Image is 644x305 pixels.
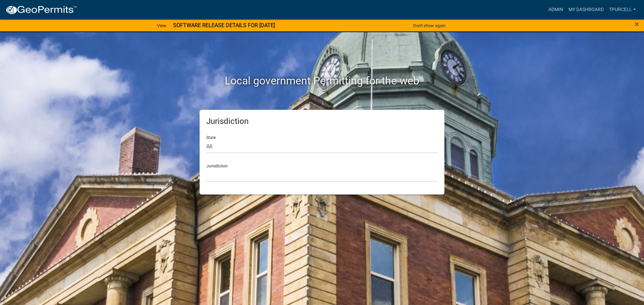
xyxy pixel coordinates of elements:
span: × [635,19,639,29]
button: Don't show again [411,20,448,31]
strong: SOFTWARE RELEASE DETAILS FOR [DATE] [173,22,275,28]
h5: Jurisdiction [206,117,438,126]
button: Close [635,20,639,28]
a: Tpurcell [606,3,639,16]
a: My Dashboard [566,3,606,16]
a: Admin [546,3,566,16]
a: View [154,20,169,31]
h2: Local government Permitting for the web [136,74,508,87]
